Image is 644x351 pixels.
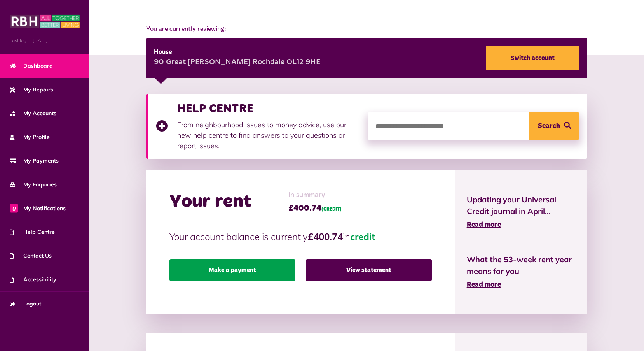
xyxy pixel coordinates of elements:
[10,14,80,29] img: MyRBH
[10,276,56,284] span: Accessibility
[177,102,360,116] h3: HELP CENTRE
[288,202,342,214] span: £400.74
[10,62,53,70] span: Dashboard
[10,228,55,236] span: Help Centre
[321,207,342,212] span: (CREDIT)
[288,190,342,200] span: In summary
[10,300,41,308] span: Logout
[169,259,295,281] a: Make a payment
[486,46,579,70] a: Switch account
[538,112,560,140] span: Search
[350,231,375,242] span: credit
[10,181,57,189] span: My Enquiries
[529,112,579,140] button: Search
[10,37,80,44] span: Last login: [DATE]
[10,133,50,141] span: My Profile
[467,194,576,230] a: Updating your Universal Credit journal in April... Read more
[467,194,576,217] span: Updating your Universal Credit journal in April...
[177,119,360,151] p: From neighbourhood issues to money advice, use our new help centre to find answers to your questi...
[154,57,320,68] div: 90 Great [PERSON_NAME] Rochdale OL12 9HE
[169,230,432,244] p: Your account balance is currently in
[10,157,59,165] span: My Payments
[10,204,18,212] span: 0
[308,231,343,242] strong: £400.74
[169,191,251,213] h2: Your rent
[154,47,320,57] div: House
[10,204,66,212] span: My Notifications
[10,109,56,118] span: My Accounts
[10,86,53,94] span: My Repairs
[467,254,576,277] span: What the 53-week rent year means for you
[146,25,588,34] span: You are currently reviewing:
[10,252,52,260] span: Contact Us
[467,254,576,290] a: What the 53-week rent year means for you Read more
[306,259,432,281] a: View statement
[467,281,501,288] span: Read more
[467,221,501,228] span: Read more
